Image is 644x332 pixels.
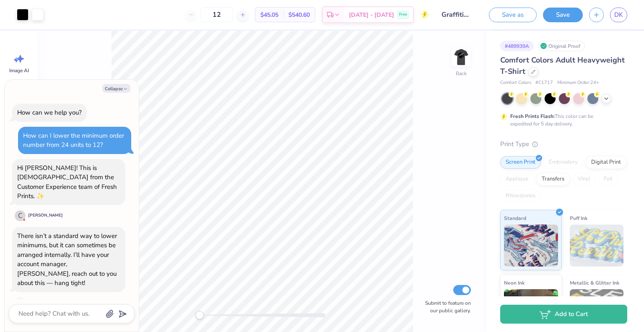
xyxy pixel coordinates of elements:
span: DK [614,10,623,20]
a: DK [610,8,627,22]
div: This color can be expedited for 5 day delivery. [510,112,613,128]
div: Back [456,70,467,77]
span: $540.60 [288,10,310,19]
img: Metallic & Glitter Ink [570,289,624,331]
button: Save as [489,8,537,22]
div: Accessibility label [195,311,204,319]
img: Back [453,49,470,65]
span: Free [399,12,407,18]
div: Transfers [536,173,570,186]
span: Puff Ink [570,214,587,222]
span: [DATE] - [DATE] [349,10,394,19]
div: Hi [PERSON_NAME]! This is [DEMOGRAPHIC_DATA] from the Customer Experience team of Fresh Prints. ✨ [17,164,117,201]
span: Metallic & Glitter Ink [570,278,619,287]
span: Image AI [9,67,29,74]
div: [PERSON_NAME] [28,299,63,306]
input: Untitled Design [435,6,476,23]
img: Neon Ink [504,289,558,331]
div: How can I lower the minimum order number from 24 units to 12? [23,131,124,149]
div: Digital Print [586,156,626,169]
span: # C1717 [535,79,553,86]
div: Rhinestones [500,190,541,202]
span: Comfort Colors [500,79,531,86]
span: Minimum Order: 24 + [557,79,599,86]
div: Screen Print [500,156,541,169]
span: Comfort Colors Adult Heavyweight T-Shirt [500,55,625,76]
strong: Fresh Prints Flash: [510,113,555,120]
span: Standard [504,214,526,222]
button: Collapse [102,84,130,93]
img: Standard [504,225,558,267]
button: Save [543,8,583,22]
div: Embroidery [543,156,583,169]
img: Puff Ink [570,225,624,267]
div: Applique [500,173,534,186]
div: [PERSON_NAME] [28,212,63,219]
div: Foil [598,173,618,186]
span: $45.05 [260,10,278,19]
div: C [15,210,26,221]
div: # 489939A [500,41,534,51]
input: – – [200,7,233,22]
div: How can we help you? [17,108,82,117]
span: Neon Ink [504,278,525,287]
div: Vinyl [572,173,596,186]
button: Add to Cart [500,305,627,324]
div: There isn’t a standard way to lower minimums, but it can sometimes be arranged internally. I’ll h... [17,232,117,288]
div: Print Type [500,139,627,149]
label: Submit to feature on our public gallery. [421,299,471,314]
div: C [15,297,26,308]
div: Original Proof [538,41,585,51]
